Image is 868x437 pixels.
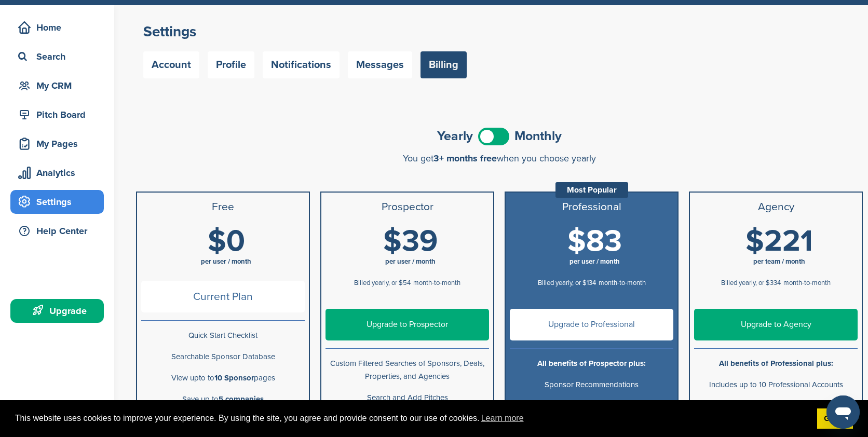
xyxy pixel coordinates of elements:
span: $221 [745,223,813,260]
h3: Prospector [325,201,489,213]
span: per user / month [201,257,251,266]
span: 3+ months free [433,153,497,164]
span: Current Plan [141,281,305,312]
span: Billed yearly, or $134 [538,279,596,287]
span: per user / month [569,257,620,266]
div: Help Center [16,222,104,240]
p: Search and Add Pitches [325,391,489,404]
div: My CRM [16,76,104,95]
a: Help Center [10,219,104,243]
span: Yearly [437,130,473,143]
div: You get when you choose yearly [136,153,863,163]
b: 10 Sponsor [214,373,254,383]
iframe: Button to launch messaging window [826,395,860,429]
div: Most Popular [555,182,628,198]
span: $39 [383,223,438,260]
p: View upto to pages [141,372,305,385]
a: Upgrade to Prospector [325,309,489,340]
a: Billing [421,51,467,78]
span: month-to-month [599,279,646,287]
span: month-to-month [413,279,460,287]
a: Account [143,51,199,78]
a: Settings [10,190,104,214]
a: My Pages [10,132,104,156]
div: Pitch Board [16,105,104,124]
b: 5 companies [219,394,264,404]
a: Messages [348,51,412,78]
div: Search [16,47,104,66]
h3: Agency [694,201,858,213]
span: per user / month [385,257,436,266]
div: Analytics [16,163,104,182]
div: Settings [16,193,104,211]
a: Upgrade to Professional [510,309,673,340]
a: My CRM [10,74,104,98]
span: $83 [567,223,622,260]
div: Upgrade [16,302,104,320]
span: month-to-month [783,279,831,287]
a: Analytics [10,161,104,185]
p: Save up to [141,393,305,406]
span: This website uses cookies to improve your experience. By using the site, you agree and provide co... [15,411,809,426]
span: Billed yearly, or $334 [721,279,781,287]
h3: Free [141,201,305,213]
b: All benefits of Professional plus: [719,359,833,368]
a: Profile [208,51,254,78]
a: Notifications [263,51,340,78]
a: dismiss cookie message [817,408,853,429]
div: Home [16,18,104,37]
a: learn more about cookies [480,411,525,426]
a: Pitch Board [10,103,104,127]
a: Upgrade to Agency [694,309,858,340]
p: Sponsor Recommendations [510,378,673,391]
span: Billed yearly, or $54 [354,279,411,287]
div: My Pages [16,134,104,153]
span: per team / month [753,257,805,266]
span: $0 [208,223,245,260]
h2: Settings [143,22,856,41]
a: Home [10,16,104,39]
p: Custom Filtered Searches of Sponsors, Deals, Properties, and Agencies [325,357,489,383]
h3: Professional [510,201,673,213]
a: Upgrade [10,299,104,323]
p: Includes up to 10 Professional Accounts [694,378,858,391]
span: Monthly [514,130,562,143]
a: Search [10,45,104,69]
b: All benefits of Prospector plus: [537,359,646,368]
p: Searchable Sponsor Database [141,350,305,363]
p: Quick Start Checklist [141,329,305,342]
